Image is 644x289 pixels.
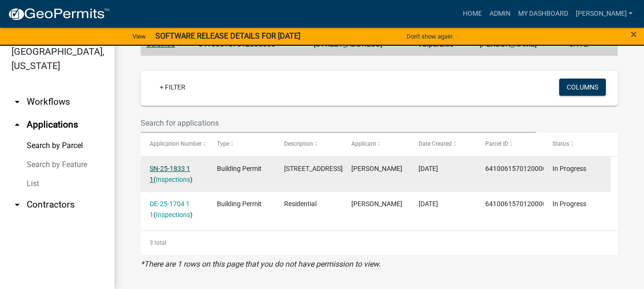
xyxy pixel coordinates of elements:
[419,165,438,172] span: 09/19/2025
[155,31,300,40] strong: SOFTWARE RELEASE DETAILS FOR [DATE]
[351,140,376,147] span: Applicant
[217,140,229,147] span: Type
[419,200,438,208] span: 09/08/2025
[150,163,198,185] div: ( )
[351,200,402,208] span: Tami Evans
[284,165,343,172] span: 1308 Edgewater Beach RdValparaiso
[141,231,618,255] div: 3 total
[11,199,23,210] i: arrow_drop_down
[485,200,554,208] span: 641006157012000003
[217,165,262,172] span: Building Permit
[459,5,486,23] a: Home
[217,200,262,208] span: Building Permit
[572,5,636,23] a: [PERSON_NAME]
[156,176,190,183] a: Inspections
[552,165,586,172] span: In Progress
[486,5,514,23] a: Admin
[141,259,380,269] i: *There are 1 rows on this page that you do not have permission to view.
[11,119,23,130] i: arrow_drop_up
[284,200,317,208] span: Residential
[208,133,275,156] datatable-header-cell: Type
[351,165,402,172] span: Tami Evans
[284,140,313,147] span: Description
[141,113,536,133] input: Search for applications
[152,79,193,96] a: + Filter
[514,5,572,23] a: My Dashboard
[342,133,409,156] datatable-header-cell: Applicant
[146,40,175,49] a: Selected
[631,29,637,40] button: Close
[129,29,150,44] a: View
[485,165,554,172] span: 641006157012000003
[476,133,543,156] datatable-header-cell: Parcel ID
[275,133,342,156] datatable-header-cell: Description
[150,140,202,147] span: Application Number
[403,29,456,44] button: Don't show again
[409,133,476,156] datatable-header-cell: Date Created
[631,28,637,41] span: ×
[543,133,611,156] datatable-header-cell: Status
[485,140,508,147] span: Parcel ID
[11,96,23,108] i: arrow_drop_down
[150,199,198,220] div: ( )
[141,133,208,156] datatable-header-cell: Application Number
[552,140,569,147] span: Status
[150,165,190,183] a: SN-25-1833 1 1
[156,211,190,219] a: Inspections
[559,79,606,96] button: Columns
[419,140,452,147] span: Date Created
[552,200,586,208] span: In Progress
[150,200,190,219] a: DE-25-1704 1 1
